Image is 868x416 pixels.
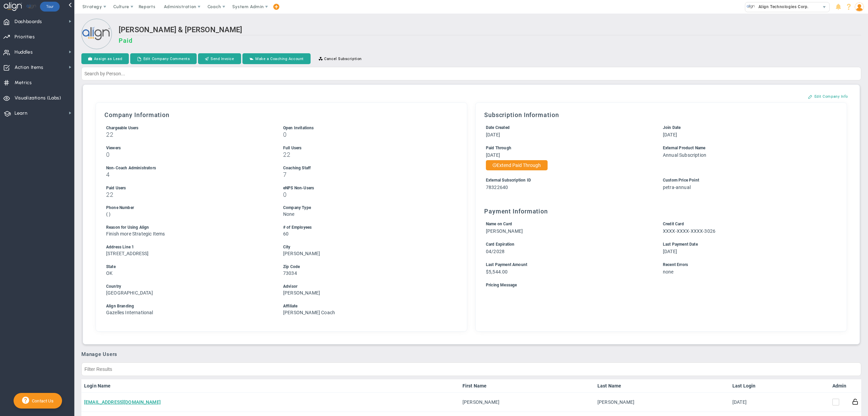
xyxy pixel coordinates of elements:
span: [PERSON_NAME] [283,251,320,256]
span: 73034 [283,270,297,276]
input: Filter Results [81,362,861,376]
span: [PERSON_NAME] [283,290,320,296]
span: Learn [15,106,27,120]
span: Metrics [15,76,32,90]
h3: Paid [119,37,861,44]
label: Includes Users + Open Invitations, excludes Coaching Staff [106,125,139,130]
span: 60 [283,231,289,237]
img: 48978.Person.photo [855,2,864,12]
h3: Payment Information [484,208,838,215]
span: XXXX-XXXX-XXXX-3026 [663,228,715,234]
div: State [106,264,271,270]
span: None [283,211,295,217]
span: 04/2028 [486,249,505,254]
span: Dashboards [15,15,42,29]
span: select [820,2,829,12]
div: Align Branding [106,303,271,309]
span: [DATE] [486,152,500,158]
span: Huddles [15,45,33,59]
img: 10991.Company.photo [747,2,755,11]
div: Custom Price Point [663,177,827,184]
button: Extend Paid Through [486,160,548,170]
button: Edit Company Comments [130,53,197,64]
button: Make a Coaching Account [242,53,311,64]
span: Contact Us [29,398,54,403]
h3: 0 [283,191,448,198]
div: External Product Name [663,145,827,151]
span: Finish more Strategic Items [106,231,165,237]
span: Strategy [82,4,102,9]
span: Align Technologies Corp. [755,2,809,11]
div: Name on Card [486,221,650,227]
a: Login Name [84,383,457,389]
span: Open Invitations [283,126,314,130]
span: [DATE] [486,132,500,137]
input: Search by Person... [81,67,861,80]
h3: 4 [106,171,271,178]
h2: [PERSON_NAME] & [PERSON_NAME] [119,25,861,35]
div: External Subscription ID [486,177,650,184]
span: Gazelles International [106,310,153,315]
span: 78322640 [486,185,508,190]
span: Chargeable Users [106,126,139,130]
h3: Manage Users [81,351,861,357]
div: Affiliate [283,303,448,309]
a: First Name [462,383,592,389]
span: Coach [208,4,221,9]
span: Viewers [106,146,121,150]
span: Paid Users [106,186,126,190]
span: $5,544.00 [486,269,508,275]
div: Date Created [486,125,650,131]
span: none [663,269,674,275]
span: Action Items [15,60,43,75]
h3: 0 [106,151,271,158]
span: [DATE] [663,249,677,254]
div: Advisor [283,283,448,290]
div: Last Payment Date [663,241,827,248]
h3: Company Information [104,111,458,118]
span: [DATE] [663,132,677,137]
h3: 0 [283,131,448,138]
span: [GEOGRAPHIC_DATA] [106,290,153,296]
span: eNPS Non-Users [283,186,314,190]
h3: 22 [283,151,448,158]
div: Last Payment Amount [486,262,650,268]
span: Administration [164,4,196,9]
span: Priorities [15,30,35,44]
a: Last Name [597,383,727,389]
span: [PERSON_NAME] [486,228,523,234]
span: ) [109,211,111,217]
div: Recent Errors [663,262,827,268]
span: Coaching Staff [283,166,311,170]
span: Full Users [283,146,302,150]
a: Last Login [732,383,764,389]
td: [DATE] [730,393,767,412]
td: [PERSON_NAME] [595,393,730,412]
div: Card Expiration [486,241,650,248]
a: [EMAIL_ADDRESS][DOMAIN_NAME] [84,399,161,405]
button: Edit Company Info [801,91,855,102]
span: Visualizations (Labs) [15,91,61,105]
span: [PERSON_NAME] Coach [283,310,335,315]
div: Reason for Using Align [106,224,271,231]
span: Annual Subscription [663,152,706,158]
div: Phone Number [106,205,271,211]
button: Cancel Subscription [312,53,369,64]
div: Join Date [663,125,827,131]
div: Company Type [283,205,448,211]
div: City [283,244,448,250]
span: ( [106,211,108,217]
button: Assign as Lead [81,53,129,64]
span: Non-Coach Administrators [106,166,156,170]
div: Address Line 1 [106,244,271,250]
div: Credit Card [663,221,827,227]
h3: 22 [106,131,271,138]
div: Country [106,283,271,290]
span: petra-annual [663,185,691,190]
span: [STREET_ADDRESS] [106,251,149,256]
span: Culture [113,4,129,9]
button: Send Invoice [198,53,241,64]
h3: Subscription Information [484,111,838,118]
a: Admin [832,383,847,389]
td: [PERSON_NAME] [460,393,595,412]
